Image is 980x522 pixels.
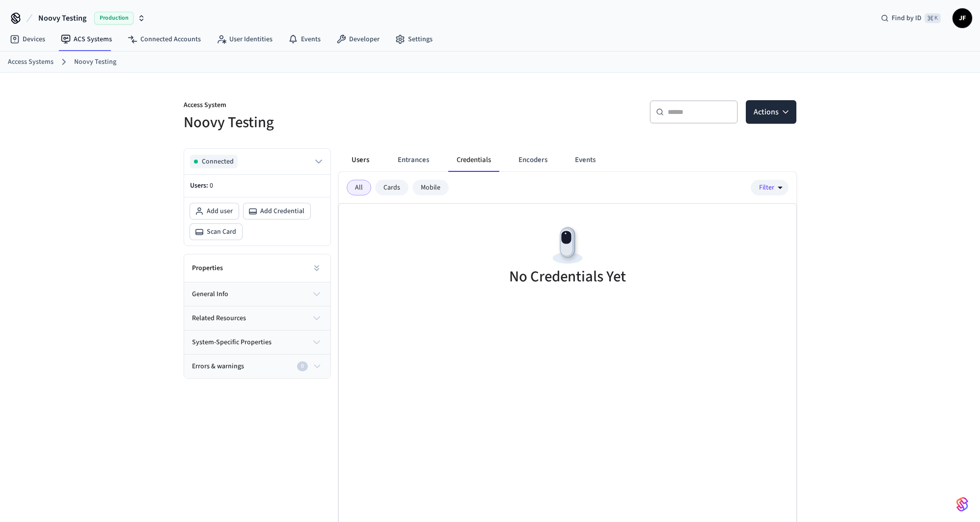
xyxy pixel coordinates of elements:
[953,9,971,27] span: JF
[192,361,244,372] span: Errors & warnings
[509,267,626,287] h5: No Credentials Yet
[545,223,590,268] img: Devices Empty State
[184,282,330,306] button: general info
[412,180,449,195] div: Mobile
[328,30,387,48] a: Developer
[387,30,440,48] a: Settings
[567,148,603,172] button: Events
[190,203,239,219] button: Add user
[280,30,328,48] a: Events
[511,148,555,172] button: Encoders
[190,224,242,240] button: Scan Card
[192,337,272,348] span: system-specific properties
[390,148,437,172] button: Entrances
[8,57,54,67] a: Access Systems
[244,203,310,219] button: Add Credential
[925,13,941,23] span: ⌘ K
[873,9,949,27] div: Find by ID⌘ K
[190,181,325,191] p: Users:
[297,361,308,371] div: 0
[347,180,371,195] div: All
[94,12,134,25] span: Production
[207,227,236,237] span: Scan Card
[184,330,330,354] button: system-specific properties
[375,180,408,195] div: Cards
[449,148,499,172] button: Credentials
[184,112,484,133] h5: Noovy Testing
[184,355,330,378] button: Errors & warnings0
[38,12,86,24] span: Noovy Testing
[746,100,796,124] button: Actions
[184,306,330,330] button: related resources
[192,289,228,300] span: general info
[751,180,789,195] button: Filter
[190,155,325,168] button: Connected
[184,100,484,112] p: Access System
[892,13,922,23] span: Find by ID
[202,157,234,166] span: Connected
[260,206,304,216] span: Add Credential
[210,181,213,191] span: 0
[53,30,120,48] a: ACS Systems
[2,30,53,48] a: Devices
[343,148,378,172] button: Users
[192,263,223,273] h2: Properties
[953,8,972,28] button: JF
[120,30,209,48] a: Connected Accounts
[956,496,968,512] img: SeamLogoGradient.69752ec5.svg
[209,30,280,48] a: User Identities
[74,57,116,67] a: Noovy Testing
[192,313,246,324] span: related resources
[207,206,233,216] span: Add user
